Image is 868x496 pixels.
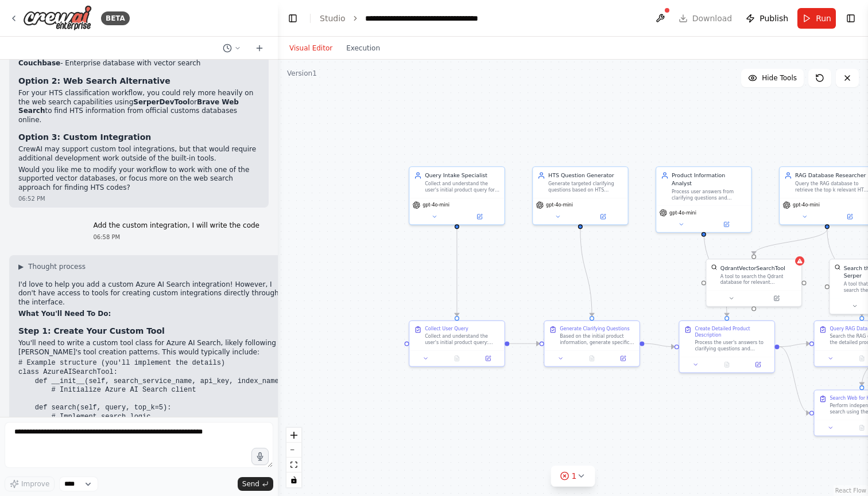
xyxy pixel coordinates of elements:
code: # Example structure (you'll implement the details) class AzureAISearchTool: def __init__(self, se... [18,359,287,429]
g: Edge from 23270586-f8b2-41e0-bff8-620cc2e8388d to 6994a092-e5c1-425c-82e9-c8d088ca8310 [700,229,731,316]
span: 1 [572,470,577,482]
span: Publish [759,13,788,24]
span: gpt-4o-mini [546,202,573,208]
p: Add the custom integration, I will write the code [93,221,259,231]
a: React Flow attribution [835,487,866,494]
g: Edge from 6994a092-e5c1-425c-82e9-c8d088ca8310 to a141be82-eee3-4098-a24f-aa1897c7a51f [780,340,809,351]
button: Open in side panel [475,354,501,363]
button: Hide Tools [741,69,804,87]
button: fit view [286,458,301,472]
button: Switch to previous chat [218,41,246,55]
div: Process the user's answers to clarifying questions and synthesize all available information into ... [695,339,769,352]
strong: SerperDevTool [133,98,189,106]
button: Show right sidebar [843,10,859,26]
g: Edge from 90a9e2b2-82c2-4b08-ade5-3958369d0d02 to a141be82-eee3-4098-a24f-aa1897c7a51f [823,229,866,316]
img: Logo [23,5,92,31]
g: Edge from 071aebd1-d59a-4db3-bb34-6f32a4d7b5ba to 6994a092-e5c1-425c-82e9-c8d088ca8310 [644,340,674,351]
button: zoom out [286,443,301,458]
button: Hide left sidebar [285,10,301,26]
g: Edge from bb04914c-be57-402c-bf34-91dc89f90eee to 66f6f5de-aefb-4302-9131-2d69430f4955 [453,229,460,316]
div: 06:52 PM [18,194,259,203]
button: No output available [440,354,473,363]
button: No output available [576,354,609,363]
div: Create Detailed Product DescriptionProcess the user's answers to clarifying questions and synthes... [679,321,775,373]
div: Collect and understand the user's initial product query: {user_query}. Gather basic product infor... [425,333,499,345]
div: Based on the initial product information, generate specific clarifying questions about materials,... [560,333,634,345]
button: Publish [741,8,793,29]
span: gpt-4o-mini [423,202,449,208]
button: Open in side panel [755,294,799,303]
div: Query Intake Specialist [425,171,499,179]
g: Edge from eb844069-1b67-462e-ae98-a9239ee2e48b to 071aebd1-d59a-4db3-bb34-6f32a4d7b5ba [576,229,596,316]
li: - Enterprise database with vector search [18,59,259,68]
div: 06:58 PM [93,233,259,241]
button: Visual Editor [282,41,339,55]
nav: breadcrumb [320,13,494,24]
strong: Brave Web Search [18,98,239,115]
strong: What You'll Need To Do: [18,310,111,318]
g: Edge from 66f6f5de-aefb-4302-9131-2d69430f4955 to 071aebd1-d59a-4db3-bb34-6f32a4d7b5ba [509,340,539,347]
div: Create Detailed Product Description [695,326,769,338]
button: Improve [5,477,55,491]
span: Run [816,13,831,24]
button: 1 [551,466,595,487]
div: BETA [101,11,130,25]
p: I'd love to help you add a custom Azure AI Search integration! However, I don't have access to to... [18,280,287,307]
button: No output available [711,360,743,369]
strong: Couchbase [18,59,60,67]
div: Collect and understand the user's initial product query for {user_query}, ensuring we have basic ... [425,181,499,193]
button: Send [238,477,273,491]
span: Hide Tools [762,73,797,83]
div: Query Intake SpecialistCollect and understand the user's initial product query for {user_query}, ... [409,166,505,225]
div: Generate targeted clarifying questions based on HTS classification requirements to gather specifi... [548,181,623,193]
g: Edge from 6994a092-e5c1-425c-82e9-c8d088ca8310 to 1624bbc5-e51e-4801-b282-dcf3a5312697 [780,343,809,417]
div: A tool to search the Qdrant database for relevant information on internal documents. [720,274,797,286]
button: zoom in [286,428,301,443]
span: gpt-4o-mini [793,202,820,208]
button: Open in side panel [704,220,748,229]
strong: Option 3: Custom Integration [18,132,151,142]
div: HTS Question GeneratorGenerate targeted clarifying questions based on HTS classification requirem... [532,166,629,225]
img: SerperDevTool [835,264,841,271]
strong: Step 1: Create Your Custom Tool [18,326,165,335]
span: Send [242,479,259,489]
span: Improve [21,479,49,489]
button: toggle interactivity [286,472,301,487]
p: CrewAI may support custom tool integrations, but that would require additional development work o... [18,145,259,163]
img: QdrantVectorSearchTool [711,264,718,271]
div: Process user answers from clarifying questions and synthesize them into a comprehensive, detailed... [672,189,746,201]
div: QdrantVectorSearchToolQdrantVectorSearchToolA tool to search the Qdrant database for relevant inf... [706,259,802,307]
button: Click to speak your automation idea [251,448,269,465]
span: gpt-4o-mini [669,210,696,216]
span: Thought process [28,262,86,271]
div: QdrantVectorSearchTool [720,264,785,272]
div: Generate Clarifying QuestionsBased on the initial product information, generate specific clarifyi... [544,321,640,367]
button: Start a new chat [250,41,269,55]
div: Product Information AnalystProcess user answers from clarifying questions and synthesize them int... [656,166,752,233]
a: Studio [320,14,346,23]
p: For your HTS classification workflow, you could rely more heavily on the web search capabilities ... [18,89,259,124]
div: Product Information Analyst [672,171,746,187]
strong: Option 2: Web Search Alternative [18,76,170,85]
button: Run [797,8,836,29]
button: Execution [339,41,387,55]
g: Edge from 90a9e2b2-82c2-4b08-ade5-3958369d0d02 to 3c563508-6352-46a6-8f5e-4fda5e591e25 [750,229,831,254]
div: HTS Question Generator [548,171,623,179]
span: ▶ [18,262,24,271]
div: Collect User Query [425,326,468,332]
button: Open in side panel [610,354,636,363]
button: Open in side panel [581,212,625,221]
p: You'll need to write a custom tool class for Azure AI Search, likely following [PERSON_NAME]'s to... [18,339,287,357]
button: Open in side panel [745,360,771,369]
div: Generate Clarifying Questions [560,326,629,332]
button: ▶Thought process [18,262,86,271]
div: Version 1 [287,69,317,78]
div: React Flow controls [286,428,301,487]
button: Open in side panel [458,212,501,221]
p: Would you like me to modify your workflow to work with one of the supported vector databases, or ... [18,166,259,193]
div: Collect User QueryCollect and understand the user's initial product query: {user_query}. Gather b... [409,321,505,367]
